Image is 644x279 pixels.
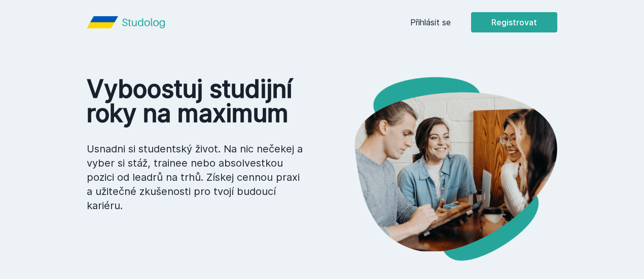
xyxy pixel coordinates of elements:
p: Usnadni si studentský život. Na nic nečekej a vyber si stáž, trainee nebo absolvestkou pozici od ... [87,142,306,213]
h1: Vyboostuj studijní roky na maximum [87,77,306,126]
a: Přihlásit se [410,16,451,28]
button: Registrovat [471,12,557,32]
img: hero.png [322,77,557,261]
